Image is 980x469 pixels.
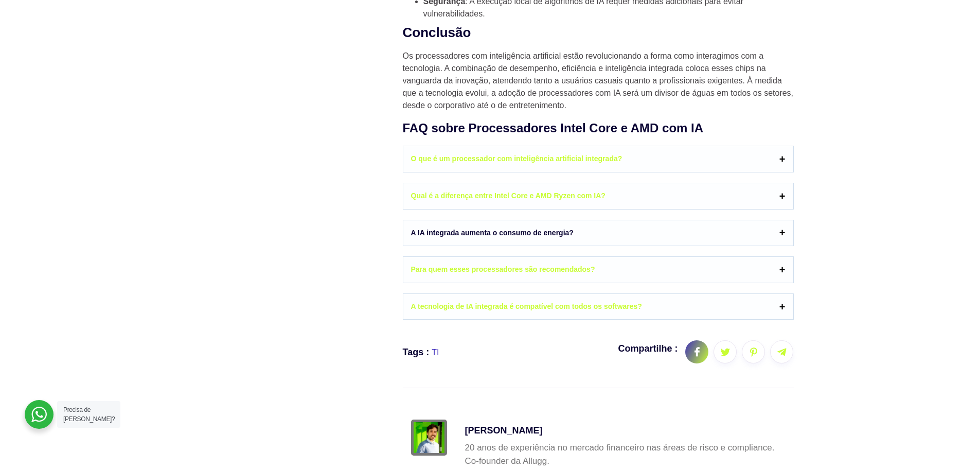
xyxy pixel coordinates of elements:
[403,294,793,320] a: A tecnologia de IA integrada é compatível com todos os softwares?
[929,420,980,469] div: Widget de chat
[63,406,115,423] span: Precisa de [PERSON_NAME]?
[403,345,430,359] div: Tags :
[403,121,704,135] strong: FAQ sobre Processadores Intel Core e AMD com IA
[929,420,980,469] iframe: Chat Widget
[432,346,439,359] span: TI
[403,50,794,112] p: Os processadores com inteligência artificial estão revolucionando a forma como interagimos com a ...
[403,257,793,283] a: Para quem esses processadores são recomendados?
[403,220,793,246] a: A IA integrada aumenta o consumo de energia?
[465,441,786,467] div: 20 anos de experiência no mercado financeiro nas áreas de risco e compliance. Co-founder da Allugg.
[411,420,447,456] img: Foto de Felipe Carmuega
[403,25,471,40] strong: Conclusão
[403,183,793,209] a: Qual é a diferença entre Intel Core e AMD Ryzen com IA?
[403,146,793,172] a: O que é um processador com inteligência artificial integrada?
[742,340,765,363] a: social-share
[465,424,786,438] h5: [PERSON_NAME]
[770,340,793,363] a: social-share
[685,340,708,363] a: social-share
[618,342,678,356] p: Compartilhe :
[714,340,737,363] a: social-share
